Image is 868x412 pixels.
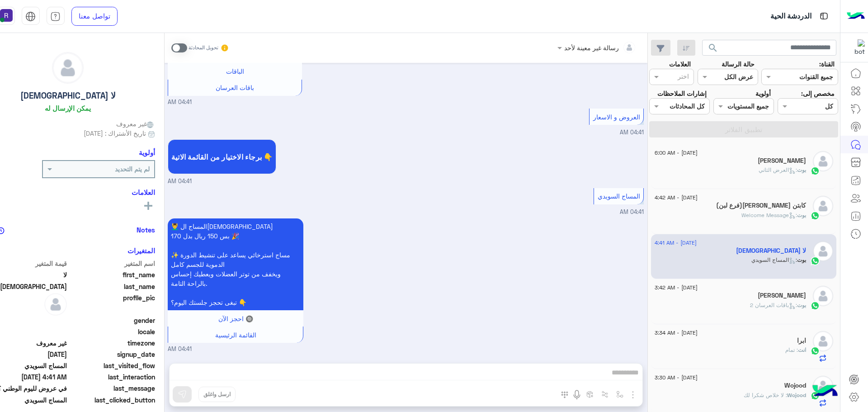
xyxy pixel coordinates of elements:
[218,315,253,322] span: 🔘 احجز الآن
[84,128,146,138] span: تاريخ الأشتراك : [DATE]
[20,90,116,101] h5: لا [DEMOGRAPHIC_DATA]
[813,241,833,261] img: defaultAdmin.png
[798,346,806,353] span: انت
[69,384,155,393] span: last_message
[678,71,690,83] div: اختر
[797,212,806,218] span: بوت
[69,372,155,382] span: last_interaction
[655,149,698,157] span: [DATE] - 6:00 AM
[702,40,724,59] button: search
[801,89,835,98] label: مخصص إلى:
[813,286,833,306] img: defaultAdmin.png
[189,44,218,52] small: تحويل المحادثة
[47,7,65,26] a: tab
[655,374,698,382] span: [DATE] - 3:30 AM
[69,316,155,325] span: gender
[811,301,820,310] img: WhatsApp
[216,84,254,91] span: باقات العرسان
[722,59,755,69] label: حالة الرسالة
[818,10,830,22] img: tab
[797,166,806,173] span: بوت
[69,327,155,336] span: locale
[69,361,155,370] span: last_visited_flow
[669,59,691,69] label: العلامات
[168,345,192,354] span: 04:41 AM
[797,337,806,345] h5: ابرا
[69,270,155,279] span: first_name
[649,121,838,137] button: تطبيق الفلاتر
[716,202,806,209] h5: كابتن شاورما شاويز(فرع لبن)
[116,119,155,128] span: غير معروف
[620,208,644,215] span: 04:41 AM
[787,392,806,398] span: Wojood
[755,89,771,98] label: أولوية
[809,376,841,407] img: hulul-logo.png
[797,256,806,263] span: بوت
[759,166,797,173] span: : العرض الثاني
[784,382,806,389] h5: Wojood
[750,302,797,308] span: : باقات العرسان 2
[168,98,192,107] span: 04:41 AM
[198,387,236,402] button: ارسل واغلق
[785,346,798,353] span: تمام
[598,192,640,200] span: المساج السويدي
[50,11,61,22] img: tab
[168,177,192,186] span: 04:41 AM
[655,329,698,337] span: [DATE] - 3:34 AM
[69,350,155,359] span: signup_date
[69,293,155,314] span: profile_pic
[69,395,155,405] span: last_clicked_button
[811,211,820,220] img: WhatsApp
[736,247,806,255] h5: لا اله الا الله
[813,151,833,171] img: defaultAdmin.png
[137,226,155,234] h6: Notes
[819,59,835,69] label: القناة:
[797,302,806,308] span: بوت
[758,157,806,165] h5: ابراهيم عسيري
[226,67,244,75] span: الباقات
[751,256,797,263] span: : المساج السويدي
[744,392,787,398] span: لا خلاص شكرا لك
[44,293,67,316] img: defaultAdmin.png
[25,11,36,22] img: tab
[708,43,718,53] span: search
[69,282,155,291] span: last_name
[657,89,707,98] label: إشارات الملاحظات
[168,218,303,310] p: 17/9/2025, 4:41 AM
[69,259,155,268] span: اسم المتغير
[655,239,697,247] span: [DATE] - 4:41 AM
[811,166,820,175] img: WhatsApp
[811,256,820,265] img: WhatsApp
[758,292,806,299] h5: حسن علي جاسر
[655,194,698,202] span: [DATE] - 4:42 AM
[127,246,155,255] h6: المتغيرات
[620,129,644,136] span: 04:41 AM
[45,104,91,112] h6: يمكن الإرسال له
[849,39,865,56] img: 322853014244696
[52,52,83,83] img: defaultAdmin.png
[813,196,833,216] img: defaultAdmin.png
[71,7,118,26] a: تواصل معنا
[811,346,820,355] img: WhatsApp
[69,338,155,348] span: timezone
[655,284,698,292] span: [DATE] - 3:42 AM
[813,331,833,351] img: defaultAdmin.png
[139,148,155,156] h6: أولوية
[593,113,640,121] span: العروض و الاسعار
[171,152,273,161] span: برجاء الاختيار من القائمة الاتية 👇
[215,331,256,339] span: القائمة الرئيسية
[847,7,865,26] img: Logo
[770,10,811,23] p: الدردشة الحية
[741,212,797,218] span: : Welcome Message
